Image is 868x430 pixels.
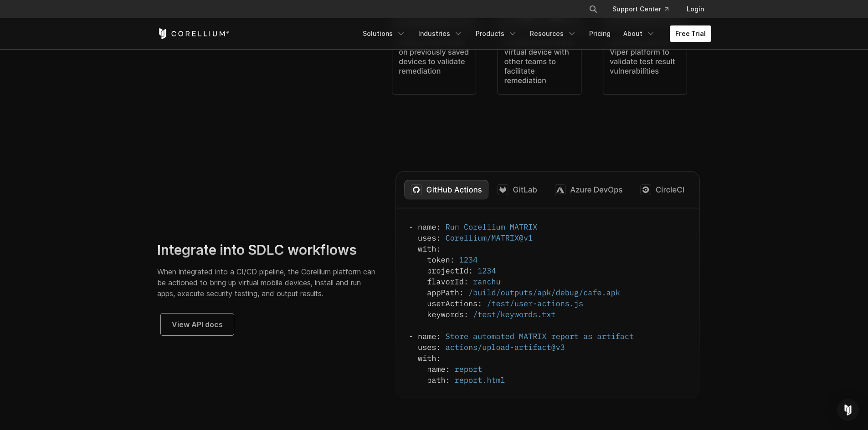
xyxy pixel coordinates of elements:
[584,25,616,42] a: Pricing
[157,242,377,259] h2: Integrate into SDLC workflows
[524,25,582,42] a: Resources
[172,319,223,330] span: View API docs
[161,314,234,335] a: View API docs
[605,1,676,17] a: Support Center
[157,266,377,299] p: When integrated into a CI/CD pipeline, the Corellium platform can be actioned to bring up virtual...
[357,25,711,42] div: Navigation Menu
[470,25,523,42] a: Products
[157,28,230,39] a: Corellium Home
[578,1,711,17] div: Navigation Menu
[357,25,411,42] a: Solutions
[837,399,859,421] div: Open Intercom Messenger
[413,25,468,42] a: Industries
[670,25,711,42] a: Free Trial
[679,1,711,17] a: Login
[585,1,601,17] button: Search
[395,171,700,399] img: MATRIX API
[618,25,661,42] a: About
